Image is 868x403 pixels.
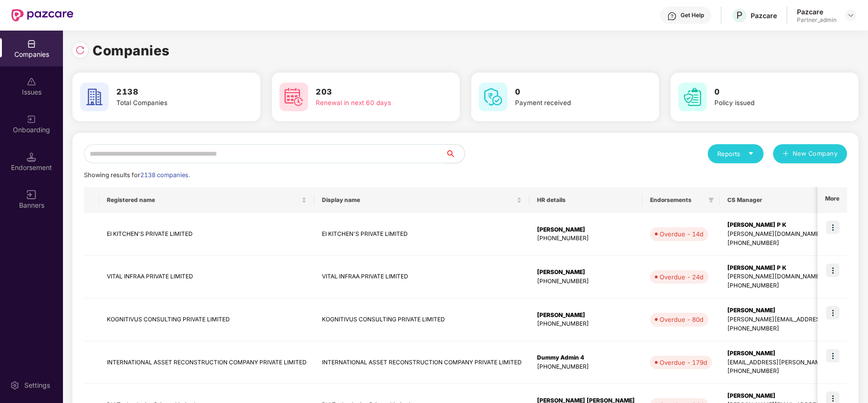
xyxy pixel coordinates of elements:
div: [PERSON_NAME] [537,268,635,277]
div: [PHONE_NUMBER] [537,277,635,286]
span: plus [783,150,789,158]
img: svg+xml;base64,PHN2ZyB4bWxucz0iaHR0cDovL3d3dy53My5vcmcvMjAwMC9zdmciIHdpZHRoPSI2MCIgaGVpZ2h0PSI2MC... [279,83,308,111]
span: filter [708,197,714,203]
td: KOGNITIVUS CONSULTING PRIVATE LIMITED [99,298,314,341]
img: svg+xml;base64,PHN2ZyBpZD0iU2V0dGluZy0yMHgyMCIgeG1sbnM9Imh0dHA6Ly93d3cudzMub3JnLzIwMDAvc3ZnIiB3aW... [10,381,20,390]
div: [PERSON_NAME] [537,311,635,320]
img: icon [826,221,839,234]
div: Total Companies [116,98,229,108]
img: svg+xml;base64,PHN2ZyBpZD0iSXNzdWVzX2Rpc2FibGVkIiB4bWxucz0iaHR0cDovL3d3dy53My5vcmcvMjAwMC9zdmciIH... [27,77,36,86]
img: svg+xml;base64,PHN2ZyBpZD0iQ29tcGFuaWVzIiB4bWxucz0iaHR0cDovL3d3dy53My5vcmcvMjAwMC9zdmciIHdpZHRoPS... [27,39,36,49]
img: svg+xml;base64,PHN2ZyB3aWR0aD0iMTYiIGhlaWdodD0iMTYiIHZpZXdCb3g9IjAgMCAxNiAxNiIgZmlsbD0ibm9uZSIgeG... [27,190,36,200]
span: Endorsements [650,196,704,204]
h3: 2138 [116,86,229,98]
span: Registered name [107,196,300,204]
img: svg+xml;base64,PHN2ZyBpZD0iUmVsb2FkLTMyeDMyIiB4bWxucz0iaHR0cDovL3d3dy53My5vcmcvMjAwMC9zdmciIHdpZH... [75,45,85,55]
td: EI KITCHEN'S PRIVATE LIMITED [99,213,314,256]
img: svg+xml;base64,PHN2ZyB4bWxucz0iaHR0cDovL3d3dy53My5vcmcvMjAwMC9zdmciIHdpZHRoPSI2MCIgaGVpZ2h0PSI2MC... [678,83,707,111]
span: filter [706,194,716,206]
span: caret-down [748,150,754,157]
img: icon [826,349,839,362]
div: Reports [717,149,754,159]
h3: 0 [714,86,827,98]
div: [PHONE_NUMBER] [537,319,635,329]
img: icon [826,264,839,277]
div: Payment received [515,98,628,108]
td: VITAL INFRAA PRIVATE LIMITED [314,256,529,299]
img: svg+xml;base64,PHN2ZyBpZD0iRHJvcGRvd24tMzJ4MzIiIHhtbG5zPSJodHRwOi8vd3d3LnczLm9yZy8yMDAwL3N2ZyIgd2... [847,11,855,19]
div: Overdue - 14d [660,229,703,239]
th: Registered name [99,187,314,213]
td: INTERNATIONAL ASSET RECONSTRUCTION COMPANY PRIVATE LIMITED [99,341,314,384]
div: Pazcare [751,11,777,20]
span: search [445,150,465,158]
div: [PHONE_NUMBER] [537,362,635,371]
td: INTERNATIONAL ASSET RECONSTRUCTION COMPANY PRIVATE LIMITED [314,341,529,384]
span: P [736,10,743,21]
h3: 0 [515,86,628,98]
div: Renewal in next 60 days [316,98,428,108]
img: svg+xml;base64,PHN2ZyB3aWR0aD0iMjAiIGhlaWdodD0iMjAiIHZpZXdCb3g9IjAgMCAyMCAyMCIgZmlsbD0ibm9uZSIgeG... [27,115,36,124]
div: Settings [21,381,53,390]
span: 2138 companies. [140,171,190,179]
img: svg+xml;base64,PHN2ZyB3aWR0aD0iMTQuNSIgaGVpZ2h0PSIxNC41IiB2aWV3Qm94PSIwIDAgMTYgMTYiIGZpbGw9Im5vbm... [27,152,36,162]
th: HR details [529,187,642,213]
div: Dummy Admin 4 [537,353,635,362]
img: svg+xml;base64,PHN2ZyB4bWxucz0iaHR0cDovL3d3dy53My5vcmcvMjAwMC9zdmciIHdpZHRoPSI2MCIgaGVpZ2h0PSI2MC... [80,83,109,111]
button: search [445,144,465,163]
img: New Pazcare Logo [11,9,73,21]
div: Overdue - 24d [660,272,703,282]
div: [PERSON_NAME] [537,225,635,234]
img: icon [826,306,839,319]
td: KOGNITIVUS CONSULTING PRIVATE LIMITED [314,298,529,341]
th: More [817,187,847,213]
div: Policy issued [714,98,827,108]
h1: Companies [93,40,170,61]
td: VITAL INFRAA PRIVATE LIMITED [99,256,314,299]
h3: 203 [316,86,428,98]
button: plusNew Company [773,144,847,163]
span: New Company [793,149,838,159]
div: Partner_admin [797,16,837,24]
img: svg+xml;base64,PHN2ZyBpZD0iSGVscC0zMngzMiIgeG1sbnM9Imh0dHA6Ly93d3cudzMub3JnLzIwMDAvc3ZnIiB3aWR0aD... [667,11,677,21]
td: EI KITCHEN'S PRIVATE LIMITED [314,213,529,256]
div: Pazcare [797,7,837,16]
div: Overdue - 80d [660,315,703,324]
div: Overdue - 179d [660,358,707,367]
div: [PHONE_NUMBER] [537,234,635,243]
img: svg+xml;base64,PHN2ZyB4bWxucz0iaHR0cDovL3d3dy53My5vcmcvMjAwMC9zdmciIHdpZHRoPSI2MCIgaGVpZ2h0PSI2MC... [479,83,507,111]
th: Display name [314,187,529,213]
span: Display name [322,196,515,204]
div: Get Help [681,11,704,19]
span: Showing results for [84,171,190,179]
